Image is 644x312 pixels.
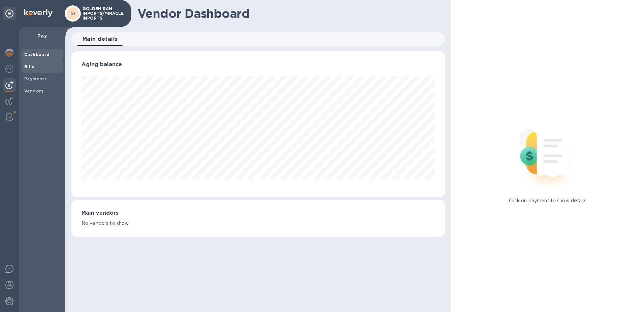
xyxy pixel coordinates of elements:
p: Click on payment to show details [509,197,586,204]
div: Unpin categories [3,7,16,20]
p: No vendors to show [82,220,435,227]
h3: Aging balance [82,61,435,68]
img: Foreign exchange [5,65,13,73]
h1: Vendor Dashboard [137,6,440,21]
b: Vendors [24,88,44,94]
b: Dashboard [24,52,50,57]
b: Payments [24,76,47,81]
h3: Main vendors [82,210,435,216]
p: Pay [24,32,60,39]
b: GI [70,11,75,16]
p: GOLDEN RAM IMPORTS/MIRACLE IMPORTS [83,6,116,21]
span: Main details [83,34,118,44]
b: Bills [24,64,34,69]
img: Logo [24,9,53,17]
